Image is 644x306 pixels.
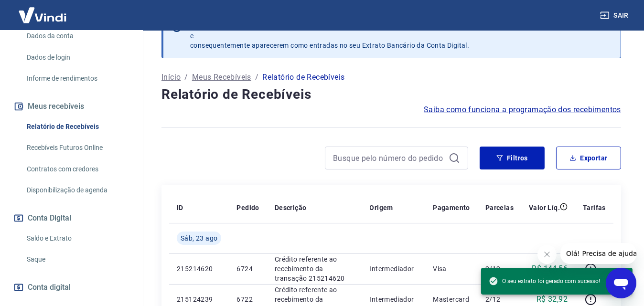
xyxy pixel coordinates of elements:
button: Sair [598,7,633,24]
a: Contratos com credores [23,159,131,179]
p: Valor Líq. [529,203,560,212]
p: Após o envio das liquidações aparecerem no Relatório de Recebíveis, elas podem demorar algumas ho... [190,21,599,50]
p: 215124239 [177,295,221,304]
a: Saque [23,250,131,269]
p: Crédito referente ao recebimento da transação 215214620 [275,254,354,283]
p: Intermediador [370,264,418,274]
iframe: Fechar mensagem [537,245,557,264]
p: 6724 [236,264,259,274]
img: Vindi [11,0,74,30]
a: Informe de rendimentos [23,69,131,88]
p: Descrição [275,203,307,212]
p: Visa [433,264,470,274]
a: Saiba como funciona a programação dos recebimentos [424,104,621,116]
iframe: Mensagem da empresa [560,243,636,264]
input: Busque pelo número do pedido [333,151,445,165]
a: Recebíveis Futuros Online [23,138,131,158]
h4: Relatório de Recebíveis [161,85,621,104]
span: O seu extrato foi gerado com sucesso! [489,276,600,286]
p: / [255,72,258,83]
p: ID [177,203,183,212]
p: 6722 [236,295,259,304]
p: Relatório de Recebíveis [262,72,344,83]
p: Pedido [236,203,259,212]
a: Disponibilização de agenda [23,180,131,200]
p: 2/12 [485,264,514,274]
a: Dados da conta [23,26,131,46]
span: Sáb, 23 ago [181,233,217,243]
p: 2/12 [485,295,514,304]
p: / [184,72,188,83]
p: Origem [370,203,393,212]
p: Intermediador [370,295,418,304]
p: Tarifas [583,203,606,212]
p: Parcelas [485,203,514,212]
button: Exportar [556,147,621,169]
button: Filtros [480,147,545,169]
a: Início [161,72,181,83]
p: R$ 144,56 [532,263,568,274]
a: Meus Recebíveis [192,72,251,83]
a: Dados de login [23,48,131,67]
p: Mastercard [433,295,470,304]
span: Olá! Precisa de ajuda? [6,7,80,14]
span: Conta digital [28,281,71,294]
p: Pagamento [433,203,470,212]
a: Saldo e Extrato [23,229,131,248]
a: Conta digital [11,277,131,298]
button: Meus recebíveis [11,96,131,117]
button: Conta Digital [11,208,131,229]
p: R$ 32,92 [537,294,568,305]
p: 215214620 [177,264,221,274]
a: Relatório de Recebíveis [23,117,131,137]
iframe: Botão para abrir a janela de mensagens [606,268,636,298]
